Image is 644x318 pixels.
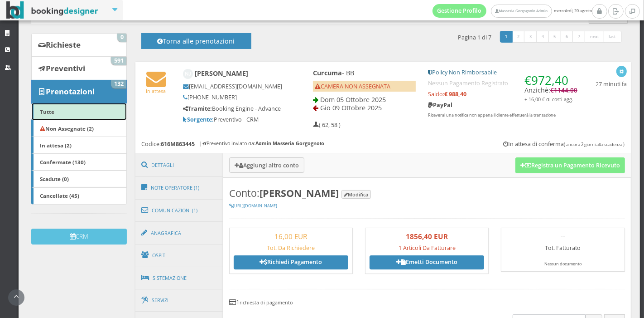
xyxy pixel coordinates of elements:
[40,108,54,115] b: Tutte
[428,113,577,118] p: Riceverai una notifica non appena il cliente effettuerà la transazione
[554,86,577,94] span: 1144,00
[31,103,127,120] a: Tutte
[135,289,223,312] a: Servizi
[40,158,86,166] b: Confermate (130)
[444,90,466,98] strong: € 988,40
[183,116,214,123] b: Sorgente:
[31,171,127,188] a: Scadute (0)
[505,261,620,267] div: Nessun documento
[135,176,223,200] a: Note Operatore (1)
[524,96,573,103] small: + 16,00 € di costi agg.
[135,199,223,222] a: Comunicazioni (1)
[561,31,574,43] a: 6
[46,63,85,73] b: Preventivi
[505,245,620,251] h5: Tot. Fatturato
[536,31,549,43] a: 4
[135,221,223,245] a: Anagrafica
[117,34,126,42] span: 0
[531,72,568,88] span: 972,40
[433,4,592,18] span: mercoledì, 20 agosto
[458,34,492,41] h5: Pagina 1 di 7
[183,105,212,113] b: Tramite:
[313,68,342,77] b: Curcuma
[40,125,94,132] b: Non Assegnate (2)
[515,157,625,173] button: Registra un Pagamento Ricevuto
[500,31,513,43] a: 1
[31,187,127,205] a: Cancellate (45)
[183,94,283,101] h5: [PHONE_NUMBER]
[260,186,339,200] b: [PERSON_NAME]
[141,141,195,147] h5: Codice:
[135,266,223,290] a: Sistemazione
[596,81,627,88] h5: 27 minuti fa
[31,153,127,171] a: Confermate (130)
[31,137,127,154] a: In attesa (2)
[135,244,223,267] a: Ospiti
[161,140,195,148] b: 616M863445
[406,232,448,241] b: 1856,40 EUR
[199,141,324,147] h6: | Preventivo inviato da:
[111,80,126,88] span: 132
[31,120,127,137] a: Non Assegnate (2)
[111,57,126,65] span: 591
[524,31,537,43] a: 3
[229,298,625,306] h4: 1
[146,80,166,94] a: In attesa
[31,33,127,57] a: Richieste 0
[234,232,348,240] h3: 16,00 EUR
[433,4,487,18] a: Gestione Profilo
[40,175,69,182] b: Scadute (0)
[31,80,127,103] a: Prenotazioni 132
[428,69,577,76] h5: Policy Non Rimborsabile
[370,255,484,269] a: Emetti Documento
[183,83,283,90] h5: [EMAIL_ADDRESS][DOMAIN_NAME]
[255,140,324,147] b: Admin Masseria Gorgognolo
[604,31,622,43] a: last
[341,190,371,199] button: Modifica
[428,80,577,87] h5: Nessun Pagamento Registrato
[320,103,382,112] span: Gio 09 Ottobre 2025
[40,192,79,199] b: Cancellate (45)
[585,31,605,43] a: next
[370,245,484,251] h5: 1 Articoli Da Fatturare
[183,116,283,123] h5: Preventivo - CRM
[524,69,577,103] h4: Anzichè:
[31,229,127,245] button: CRM
[313,69,416,77] h4: - BB
[428,91,577,98] h5: Saldo:
[229,203,277,209] a: [URL][DOMAIN_NAME]
[183,105,283,112] h5: Booking Engine - Advance
[503,141,625,147] h5: In attesa di conferma
[320,95,386,104] span: Dom 05 Ottobre 2025
[548,31,562,43] a: 5
[315,83,390,90] span: CAMERA NON ASSEGNATA
[46,86,95,97] b: Prenotazioni
[135,153,223,177] a: Dettagli
[234,245,348,251] h5: Tot. Da Richiedere
[550,86,577,94] span: €
[512,31,525,43] a: 2
[572,31,586,43] a: 7
[183,69,193,79] img: Nikolaj Jonassen
[564,142,625,147] small: ( ancora 2 giorni alla scadenza )
[524,72,568,88] span: €
[195,69,248,78] b: [PERSON_NAME]
[505,232,620,240] h3: --
[491,5,552,18] a: Masseria Gorgognolo Admin
[240,299,293,306] small: richiesta di pagamento
[428,101,452,109] b: PayPal
[6,1,98,19] img: BookingDesigner.com
[151,37,241,51] h4: Torna alle prenotazioni
[229,187,625,199] h3: Conto:
[31,56,127,80] a: Preventivi 591
[229,157,304,172] button: Aggiungi altro conto
[40,142,72,149] b: In attesa (2)
[234,255,348,269] a: Richiedi Pagamento
[46,39,81,50] b: Richieste
[313,122,341,128] h5: ( 62, 58 )
[141,33,251,49] button: Torna alle prenotazioni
